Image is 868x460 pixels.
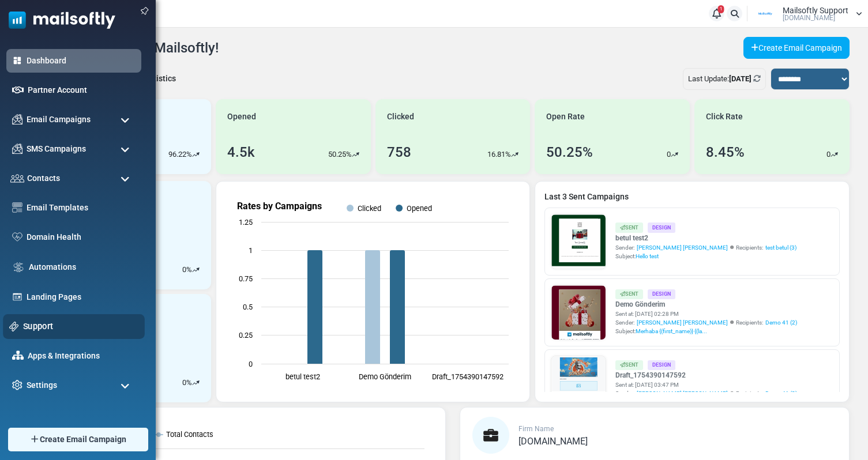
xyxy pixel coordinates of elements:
a: Support [23,320,138,333]
text: betul test2 [285,372,320,381]
text: 0.5 [243,303,253,311]
div: Sent at: [DATE] 03:47 PM [615,380,797,389]
div: Design [648,223,675,232]
div: Sent [615,360,643,370]
text: Rates by Campaigns [237,201,322,212]
a: Partner Account [28,84,136,96]
text: 0.75 [239,274,253,283]
div: Sender: Recipients: [615,243,796,252]
text: 1 [249,246,253,255]
div: % [182,264,200,276]
img: domain-health-icon.svg [12,232,22,242]
text: 0 [249,360,253,368]
p: 0 [182,377,186,389]
span: Firm Name [518,425,554,433]
div: 8.45% [706,142,745,163]
a: Create Email Campaign [743,37,850,59]
a: User Logo Mailsoftly Support [DOMAIN_NAME] [751,5,862,22]
img: User Logo [751,5,780,22]
div: Sent at: [DATE] 02:28 PM [615,310,797,318]
a: Demo Gönderim [615,299,797,310]
a: [DOMAIN_NAME] [518,437,588,446]
div: Sender: Recipients: [615,318,797,327]
a: Domain Health [27,231,136,243]
a: test betul (3) [765,243,796,252]
span: Clicked [387,111,414,123]
a: 1 [709,6,724,21]
img: email-templates-icon.svg [12,202,22,213]
text: 1.25 [239,218,253,227]
span: Open Rate [546,111,585,123]
span: Mailsoftly Support [783,6,848,14]
a: Refresh Stats [753,74,761,83]
div: Subject: [615,252,796,261]
a: Landing Pages [27,291,136,303]
span: [DOMAIN_NAME] [783,14,835,21]
div: Sent [615,289,643,299]
img: dashboard-icon-active.svg [12,55,22,66]
a: Demo 41 (2) [765,389,797,398]
div: 4.5k [227,142,255,163]
a: betul test2 [615,233,796,243]
span: [PERSON_NAME] [PERSON_NAME] [637,389,728,398]
img: campaigns-icon.png [12,114,22,125]
img: settings-icon.svg [12,380,22,390]
div: Design [648,289,675,299]
text: 0.25 [239,331,253,340]
a: Draft_1754390147592 [615,370,797,380]
span: [DOMAIN_NAME] [518,436,588,447]
span: Merhaba {(first_name)} {(la... [636,328,707,334]
span: [PERSON_NAME] [PERSON_NAME] [637,243,728,252]
text: Opened [407,204,432,213]
img: support-icon.svg [9,322,19,331]
a: Email Templates [27,202,136,214]
img: landing_pages.svg [12,292,22,302]
svg: Rates by Campaigns [226,191,520,393]
img: campaigns-icon.png [12,144,22,154]
span: Contacts [27,172,60,184]
p: 0 [182,264,186,276]
text: Total Contacts [166,430,213,439]
a: Demo 41 (2) [765,318,797,327]
text: Draft_1754390147592 [431,372,503,381]
div: 758 [387,142,411,163]
span: Opened [227,111,256,123]
img: contacts-icon.svg [10,174,24,182]
div: Sender: Recipients: [615,389,797,398]
p: 0 [826,149,831,160]
a: Dashboard [27,55,136,67]
span: Click Rate [706,111,743,123]
div: Subject: [615,327,797,335]
p: 96.22% [168,149,192,160]
span: Settings [27,379,57,391]
span: [PERSON_NAME] [PERSON_NAME] [637,318,728,327]
span: Email Campaigns [27,114,91,126]
div: Sent [615,223,643,232]
text: Clicked [358,204,381,213]
span: 1 [718,5,724,13]
img: workflow.svg [12,261,25,274]
div: % [182,377,200,389]
a: Automations [29,261,136,273]
div: Last Update: [683,68,766,90]
span: Create Email Campaign [40,433,126,446]
p: 0 [667,149,671,160]
text: Demo Gönderim [359,372,411,381]
a: Last 3 Sent Campaigns [544,191,840,203]
div: Design [648,360,675,370]
p: 50.25% [328,149,352,160]
p: 16.81% [487,149,511,160]
div: 50.25% [546,142,593,163]
span: Hello test [636,253,659,259]
span: SMS Campaigns [27,143,86,155]
a: Apps & Integrations [28,350,136,362]
b: [DATE] [729,74,751,83]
